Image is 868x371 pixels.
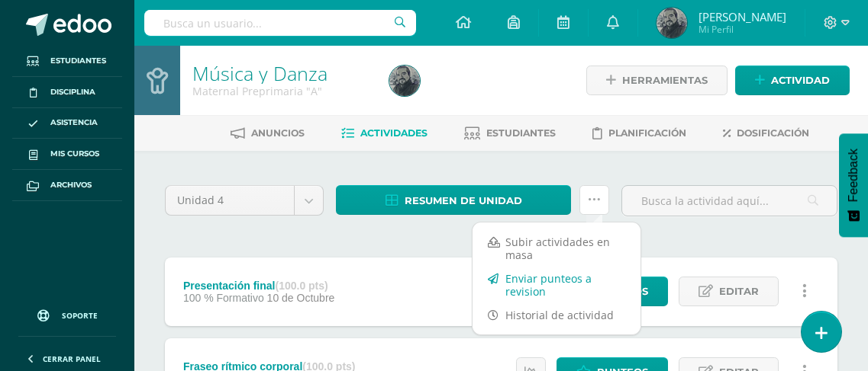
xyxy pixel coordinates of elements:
[771,66,830,94] span: Actividad
[183,292,264,304] span: 100 % Formativo
[18,295,116,332] a: Soporte
[192,60,328,86] a: Música y Danza
[389,66,420,96] img: 2c0bbd3db486c019a4206c04b1654fb0.png
[12,139,122,170] a: Mis cursos
[839,133,868,237] button: Feedback - Mostrar encuesta
[586,66,728,95] a: Herramientas
[12,46,122,77] a: Estudiantes
[699,23,786,36] span: Mi Perfil
[251,127,305,139] span: Anuncios
[275,280,328,292] strong: (100.0 pts)
[177,186,282,215] span: Unidad 4
[592,121,686,146] a: Planificación
[12,170,122,201] a: Archivos
[183,280,334,292] div: Presentación final
[231,121,305,146] a: Anuncios
[464,121,556,146] a: Estudiantes
[50,179,92,191] span: Archivos
[341,121,428,146] a: Actividades
[699,9,786,24] span: [PERSON_NAME]
[50,117,98,129] span: Asistencia
[267,292,335,304] span: 10 de Octubre
[50,148,99,160] span: Mis cursos
[43,353,101,364] span: Cerrar panel
[192,62,371,84] h1: Música y Danza
[336,185,571,215] a: Resumen de unidad
[737,127,809,139] span: Dosificación
[62,310,98,321] span: Soporte
[622,186,837,216] input: Busca la actividad aquí...
[473,267,641,303] a: Enviar punteos a revision
[473,230,641,267] a: Subir actividades en masa
[360,127,428,139] span: Actividades
[486,127,556,139] span: Estudiantes
[473,303,641,327] a: Historial de actividad
[12,108,122,139] a: Asistencia
[12,77,122,108] a: Disciplina
[723,121,809,146] a: Dosificación
[847,149,860,202] span: Feedback
[166,186,323,215] a: Unidad 4
[608,127,686,139] span: Planificación
[622,66,708,94] span: Herramientas
[719,277,759,305] span: Editar
[50,55,106,67] span: Estudiantes
[192,84,371,98] div: Maternal Preprimaria 'A'
[144,10,416,36] input: Busca un usuario...
[50,86,95,98] span: Disciplina
[405,187,522,215] span: Resumen de unidad
[657,8,687,38] img: 2c0bbd3db486c019a4206c04b1654fb0.png
[735,66,850,95] a: Actividad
